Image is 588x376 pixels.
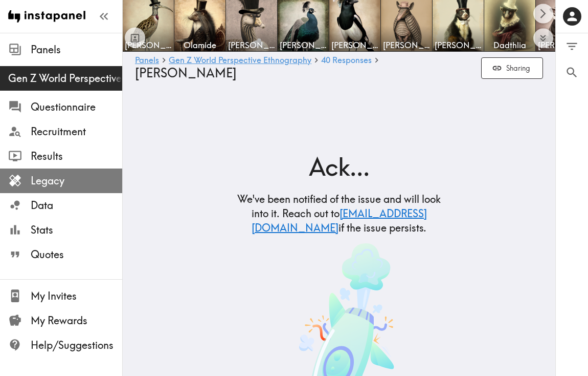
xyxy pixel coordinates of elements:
[169,56,311,66] a: Gen Z World Perspective Ethnography
[31,124,122,139] span: Recruitment
[31,43,122,57] span: Panels
[383,39,430,51] span: [PERSON_NAME]
[435,39,482,51] span: [PERSON_NAME]
[31,100,122,114] span: Questionnaire
[8,71,122,86] span: Gen Z World Perspective Ethnography
[135,56,159,66] a: Panels
[228,39,275,51] span: [PERSON_NAME]
[565,39,579,53] span: Filter Responses
[135,65,237,80] span: [PERSON_NAME]
[280,39,327,51] span: [PERSON_NAME]
[252,207,427,234] a: [EMAIL_ADDRESS][DOMAIN_NAME]
[556,33,588,59] button: Filter Responses
[31,198,122,213] span: Data
[331,39,378,51] span: Mohammad Erfan
[565,66,579,79] span: Search
[486,39,533,51] span: Dadthlia
[236,150,442,184] h2: Ack...
[481,57,543,79] button: Sharing
[31,149,122,163] span: Results
[236,192,442,235] h5: We've been notified of the issue and will look into it. Reach out to if the issue persists.
[31,223,122,237] span: Stats
[31,338,122,352] span: Help/Suggestions
[31,174,122,188] span: Legacy
[125,39,172,51] span: [PERSON_NAME]
[321,56,372,64] span: 40 Responses
[556,59,588,86] button: Search
[533,28,553,48] button: Expand to show all items
[176,39,223,51] span: Olamide
[125,28,145,48] button: Toggle between responses and questions
[31,247,122,262] span: Quotes
[31,314,122,328] span: My Rewards
[533,4,553,24] button: Scroll right
[31,289,122,303] span: My Invites
[321,56,372,66] a: 40 Responses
